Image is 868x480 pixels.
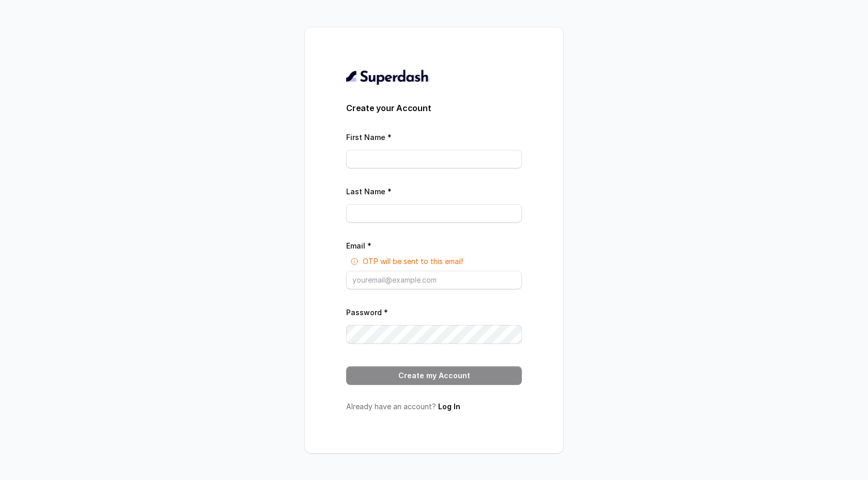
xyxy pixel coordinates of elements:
p: Already have an account? [346,401,522,412]
a: Log In [438,402,460,411]
button: Create my Account [346,366,522,385]
img: light.svg [346,69,429,85]
label: Last Name * [346,187,392,196]
label: Password * [346,308,388,317]
h3: Create your Account [346,102,522,114]
label: Email * [346,241,371,250]
label: First Name * [346,133,392,142]
p: OTP will be sent to this email! [363,256,463,267]
input: youremail@example.com [346,271,522,289]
